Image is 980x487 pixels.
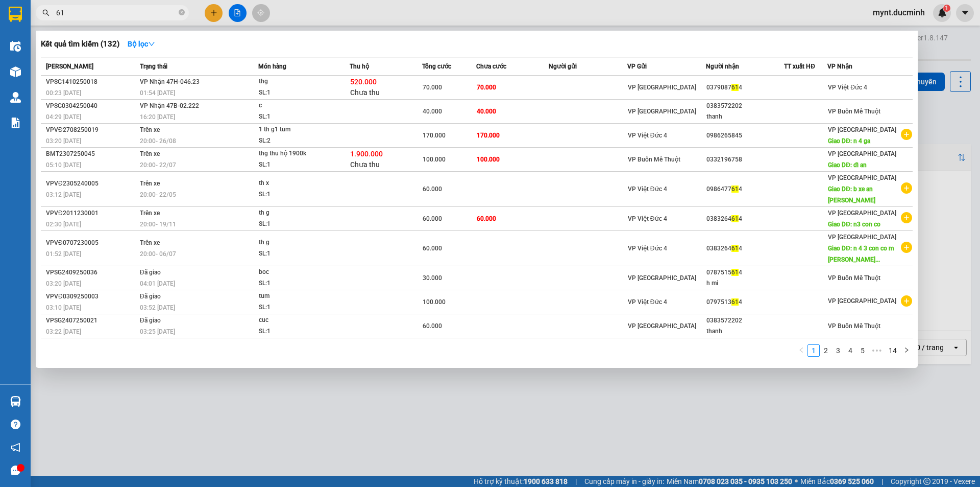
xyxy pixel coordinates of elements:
img: warehouse-icon [10,396,21,407]
span: Giao DĐ: b xe an [PERSON_NAME] [828,185,875,204]
span: 02:30 [DATE] [46,221,81,228]
span: 60.000 [423,185,442,193]
span: question-circle [11,420,20,429]
span: Trên xe [140,126,160,133]
img: warehouse-icon [10,41,21,52]
span: 60.000 [423,245,442,252]
span: VP [GEOGRAPHIC_DATA] [628,84,696,91]
span: 20:00 - 19/11 [140,221,176,228]
span: Món hàng [258,63,286,70]
span: 03:20 [DATE] [46,137,81,145]
span: Trên xe [140,150,160,157]
span: 60.000 [423,322,442,330]
span: 60.000 [423,215,442,222]
span: 01:54 [DATE] [140,89,175,97]
span: right [903,347,910,353]
span: close-circle [179,9,185,15]
li: 3 [832,344,844,357]
span: VP Gửi [627,63,647,70]
div: boc [259,267,335,278]
span: plus-circle [901,295,912,307]
span: Trên xe [140,210,160,217]
div: 0383264 4 [706,243,784,254]
span: Giao DĐ: n3 con co [828,221,880,228]
div: 0379087 4 [706,82,784,93]
div: SL: 1 [259,302,335,313]
div: SL: 1 [259,189,335,200]
span: 04:29 [DATE] [46,113,81,121]
div: VPSG2407250021 [46,315,137,326]
span: VP Việt Đức 4 [628,185,667,193]
div: cuc [259,315,335,326]
div: VPSG1410250018 [46,77,137,87]
span: VP [GEOGRAPHIC_DATA] [828,126,896,133]
button: right [900,344,913,357]
div: VPVĐ0707230005 [46,238,137,248]
span: 1.900.000 [350,150,383,158]
span: Thu hộ [350,63,369,70]
button: left [795,344,807,357]
span: 03:10 [DATE] [46,304,81,311]
div: SL: 1 [259,219,335,230]
a: 4 [845,345,856,356]
span: 03:25 [DATE] [140,328,175,335]
span: 61 [731,215,739,222]
span: Giao DĐ: n 4 ga [828,137,870,145]
div: SL: 1 [259,248,335,260]
span: Chưa thu [350,88,380,97]
span: 61 [731,269,739,276]
span: Tổng cước [422,63,451,70]
div: SL: 1 [259,278,335,289]
span: VP Việt Đức 4 [628,245,667,252]
div: thg thu hộ 1900k [259,148,335,159]
span: TT xuất HĐ [784,63,815,70]
span: VP Nhận [827,63,852,70]
span: VP Buôn Mê Thuột [628,156,680,163]
span: Giao DĐ: dĩ an [828,161,867,169]
span: 03:20 [DATE] [46,280,81,287]
img: solution-icon [10,118,21,128]
a: 2 [820,345,831,356]
span: VP [GEOGRAPHIC_DATA] [828,174,896,181]
span: Chưa cước [476,63,506,70]
span: Đã giao [140,293,161,300]
span: 30.000 [423,274,442,282]
span: plus-circle [901,129,912,140]
div: th g [259,237,335,248]
input: Tìm tên, số ĐT hoặc mã đơn [56,7,177,18]
span: 04:01 [DATE] [140,280,175,287]
span: 20:00 - 26/08 [140,137,176,145]
span: 100.000 [423,156,446,163]
span: VP Việt Đức 4 [828,84,867,91]
li: 14 [885,344,900,357]
img: warehouse-icon [10,66,21,77]
div: 0383264 4 [706,214,784,224]
span: 05:10 [DATE] [46,161,81,169]
span: Người nhận [706,63,739,70]
span: VP [GEOGRAPHIC_DATA] [628,322,696,330]
span: 61 [731,185,739,193]
span: Đã giao [140,269,161,276]
div: thg [259,76,335,87]
span: Trên xe [140,180,160,187]
span: VP Buôn Mê Thuột [828,322,880,330]
div: 0332196758 [706,154,784,165]
span: VP Việt Đức 4 [628,215,667,222]
span: plus-circle [901,242,912,253]
li: 1 [807,344,820,357]
a: 5 [857,345,868,356]
span: down [148,40,155,48]
span: 03:12 [DATE] [46,191,81,198]
span: 170.000 [423,132,446,139]
span: plus-circle [901,182,912,194]
span: VP [GEOGRAPHIC_DATA] [828,150,896,157]
li: Previous Page [795,344,807,357]
span: 61 [731,245,739,252]
div: VPVĐ2708250019 [46,125,137,135]
div: SL: 2 [259,135,335,147]
div: h mi [706,278,784,289]
span: ••• [869,344,885,357]
strong: Bộ lọc [128,40,155,48]
span: 100.000 [477,156,500,163]
span: VP [GEOGRAPHIC_DATA] [628,108,696,115]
